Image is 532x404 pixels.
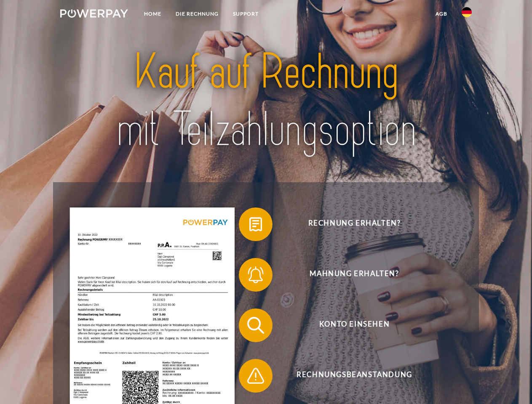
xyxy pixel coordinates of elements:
span: Rechnungsbeanstandung [251,359,457,393]
button: Rechnung erhalten? [239,207,458,241]
button: Rechnungsbeanstandung [239,359,458,393]
img: qb_bill.svg [245,214,266,235]
img: qb_bell.svg [245,264,266,285]
button: Konto einsehen [239,308,458,342]
img: qb_warning.svg [245,365,266,386]
button: Mahnung erhalten? [239,258,458,292]
a: SUPPORT [226,6,266,21]
img: qb_search.svg [245,315,266,336]
a: agb [428,6,454,21]
img: title-powerpay_de.svg [80,40,452,161]
a: DIE RECHNUNG [168,6,226,21]
span: Konto einsehen [251,308,457,342]
span: Rechnung erhalten? [251,207,457,241]
a: Home [137,6,168,21]
img: de [462,7,472,17]
img: logo-powerpay-white.svg [60,9,128,18]
span: Mahnung erhalten? [251,258,457,292]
